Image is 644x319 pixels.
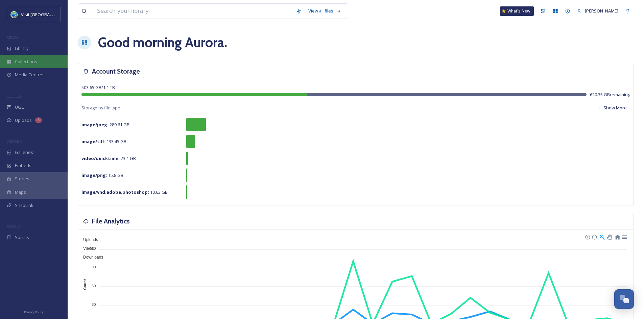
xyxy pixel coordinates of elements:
span: 10.63 GB [81,189,168,195]
a: View all files [305,4,344,18]
span: 503.65 GB / 1.1 TB [81,84,115,90]
div: Panning [607,235,611,239]
strong: image/tiff : [81,138,105,144]
span: Visit [GEOGRAPHIC_DATA] [US_STATE] [21,11,97,18]
span: 620.35 GB remaining [590,91,630,98]
div: Selection Zoom [599,234,605,239]
span: Storage by file type [81,105,120,111]
div: Reset Zoom [614,234,620,239]
div: Zoom In [585,234,590,239]
span: 23.1 GB [81,155,136,161]
tspan: 120 [90,246,96,250]
strong: image/png : [81,172,107,178]
h1: Good morning Aurora . [98,32,227,53]
span: MEDIA [7,35,19,40]
span: Downloads [78,255,103,260]
span: Uploads [15,117,32,124]
a: What's New [500,6,534,16]
strong: video/quicktime : [81,155,120,161]
span: 15.8 GB [81,172,123,178]
input: Search your library [94,4,293,19]
a: Privacy Policy [24,308,44,316]
span: 133.45 GB [81,138,126,144]
div: 3 [35,117,42,123]
span: SnapLink [15,202,33,209]
tspan: 30 [92,302,96,307]
span: SOCIALS [7,224,20,229]
strong: image/vnd.adobe.photoshop : [81,189,149,195]
span: Uploads [78,237,98,242]
img: cvctwitlogo_400x400.jpg [11,11,18,18]
span: Socials [15,234,29,241]
div: Zoom Out [592,234,596,239]
span: Galleries [15,149,33,156]
button: Open Chat [614,289,634,309]
tspan: 90 [92,265,96,269]
span: WIDGETS [7,139,22,144]
text: Count [83,279,87,290]
span: [PERSON_NAME] [585,8,618,14]
span: Media Centres [15,72,45,78]
button: Show More [594,101,630,114]
span: Maps [15,189,26,195]
span: 289.61 GB [81,122,129,128]
div: Menu [621,234,627,239]
span: Embeds [15,162,31,169]
span: Views [78,246,94,251]
span: UGC [15,104,24,110]
h3: File Analytics [92,216,130,226]
a: [PERSON_NAME] [574,4,622,18]
span: COLLECT [7,94,21,99]
strong: image/jpeg : [81,122,109,128]
span: Privacy Policy [24,310,44,314]
span: Stories [15,176,29,182]
span: Collections [15,58,37,65]
h3: Account Storage [92,67,140,76]
span: Library [15,45,28,52]
tspan: 60 [92,284,96,288]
